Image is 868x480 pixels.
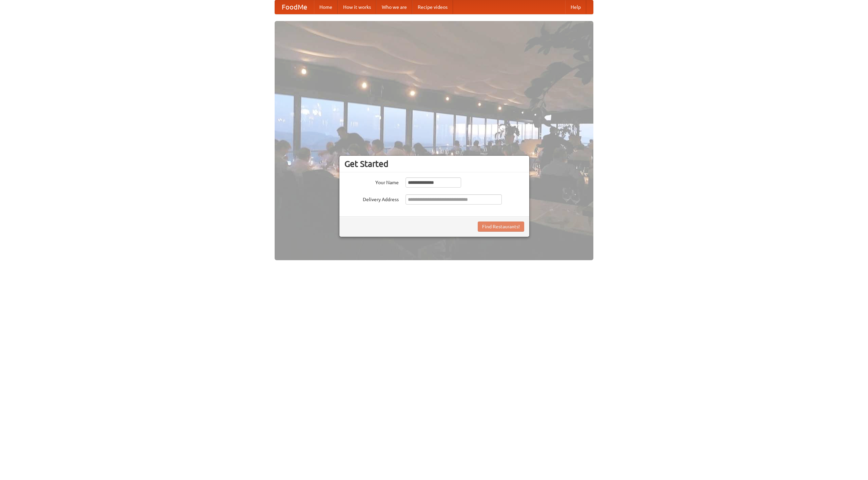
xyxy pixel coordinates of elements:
label: Your Name [344,177,399,186]
label: Delivery Address [344,194,399,203]
a: How it works [338,0,376,14]
a: Who we are [376,0,412,14]
a: Recipe videos [412,0,453,14]
a: Home [314,0,338,14]
button: Find Restaurants! [478,222,524,232]
a: FoodMe [275,0,314,14]
h3: Get Started [344,159,524,169]
a: Help [565,0,586,14]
